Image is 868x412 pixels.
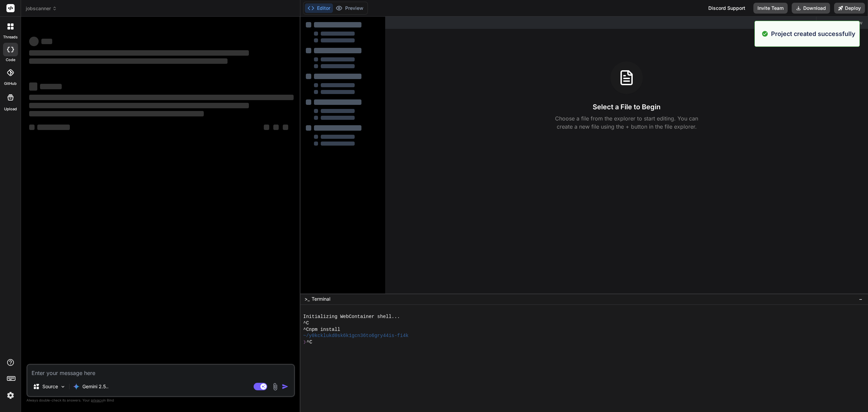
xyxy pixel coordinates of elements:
[41,39,52,44] span: ‌
[29,58,228,64] span: ‌
[3,34,18,40] label: threads
[91,398,103,402] span: privacy
[282,383,289,390] img: icon
[26,397,295,404] p: Always double-check its answers. Your in Bind
[29,103,249,108] span: ‌
[29,37,39,46] span: ‌
[82,383,108,390] p: Gemini 2.5..
[37,125,70,130] span: ‌
[4,81,17,87] label: GitHub
[283,125,288,130] span: ‌
[303,314,400,320] span: Initializing WebContainer shell...
[857,294,864,304] button: −
[40,84,62,89] span: ‌
[273,125,279,130] span: ‌
[73,383,80,390] img: Gemini 2.5 Pro
[29,95,294,100] span: ‌
[305,3,333,13] button: Editor
[303,339,307,345] span: ❯
[859,296,863,302] span: −
[303,320,309,326] span: ^C
[704,3,749,14] div: Discord Support
[303,333,409,339] span: ~/y0kcklukd0sk6k1gcn36to6gry44is-fi4k
[60,384,66,390] img: Pick Models
[29,50,249,56] span: ‌
[307,339,312,345] span: ^C
[6,57,15,63] label: code
[29,82,37,91] span: ‌
[4,106,17,112] label: Upload
[753,3,788,14] button: Invite Team
[42,383,58,390] p: Source
[771,29,855,38] p: Project created successfully
[271,383,279,391] img: attachment
[834,3,865,14] button: Deploy
[29,125,35,130] span: ‌
[333,3,366,13] button: Preview
[5,390,16,401] img: settings
[264,125,269,130] span: ‌
[551,114,703,131] p: Choose a file from the explorer to start editing. You can create a new file using the + button in...
[26,5,57,12] span: jobscanner
[303,326,340,333] span: ^Cnpm install
[829,19,863,26] span: Show preview
[593,102,660,112] h3: Select a File to Begin
[762,29,768,38] img: alert
[312,296,330,302] span: Terminal
[29,111,204,116] span: ‌
[304,296,310,302] span: >_
[792,3,830,14] button: Download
